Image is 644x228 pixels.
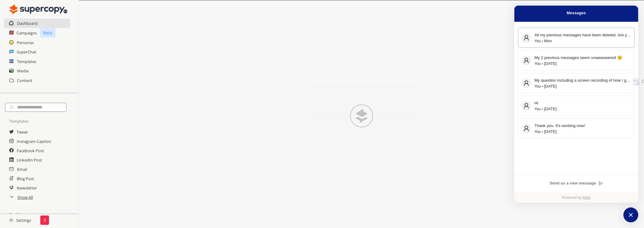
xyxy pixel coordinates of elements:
img: Close [9,3,67,16]
button: atlas-message-author-avatarThank you. It's working now!You[DATE] [518,118,635,139]
a: SuperChat [17,47,36,57]
a: Personas [17,38,34,47]
a: Content [17,76,32,85]
div: Thank you. It's working now! [535,122,631,129]
a: Templates [17,57,36,66]
a: Atlas [583,195,591,200]
p: Beta [40,28,56,38]
div: You [535,106,631,112]
span: [DATE] [541,61,557,66]
a: Instagram Caption [17,137,51,146]
div: Messages [567,9,586,17]
a: Show All [17,193,33,202]
div: atlas-message-author-avatar [522,33,531,43]
span: Mon [541,39,552,43]
button: Send us a new message [547,178,606,189]
div: You [535,61,631,66]
div: You [535,38,631,44]
span: [DATE] [541,84,557,89]
button: atlas-message-author-avatarAll my previous messages have been deleted. Are you still in business?... [518,28,635,48]
div: atlas-message-author-avatar [522,78,531,88]
div: My question including a screen recording of how I genuinely cannot delete a campaign has it been ... [535,77,631,84]
img: Close [9,218,13,222]
a: LinkedIn Post [17,155,42,165]
div: atlas-window [514,6,638,203]
button: atlas-message-author-avatarHiYou[DATE] [518,96,635,116]
a: Newsletter [17,183,37,193]
div: Hi [535,100,631,106]
a: Blog Post [17,174,34,183]
a: Dashboard [17,19,38,28]
span: [DATE] [541,129,557,134]
div: You [535,129,631,135]
a: Campaigns [16,28,37,38]
span: Send us a new message [550,181,596,185]
div: atlas-conversation-list [514,22,638,175]
a: Tweet [17,127,28,137]
span: [DATE] [541,107,557,111]
div: All my previous messages have been deleted. Are you still in business? [535,32,631,38]
button: atlas-message-author-avatarMy question including a screen recording of how I genuinely cannot del... [518,73,635,93]
div: atlas-message-author-avatar [522,56,531,66]
div: You [535,84,631,89]
div: atlas-message-author-avatar [522,124,531,134]
div: atlas-message-author-avatar [522,101,531,111]
p: 3 [43,218,46,223]
a: Email [17,165,27,174]
img: Close [293,83,430,145]
div: My 2 previous messages seem unawaswered 😒 [535,54,631,61]
div: Powered by [514,193,638,203]
button: atlas-launcher [624,207,638,222]
a: Facebook Post [17,146,44,155]
button: atlas-message-author-avatarMy 2 previous messages seem unawaswered 😒You[DATE] [518,50,635,71]
a: Media [17,66,29,75]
